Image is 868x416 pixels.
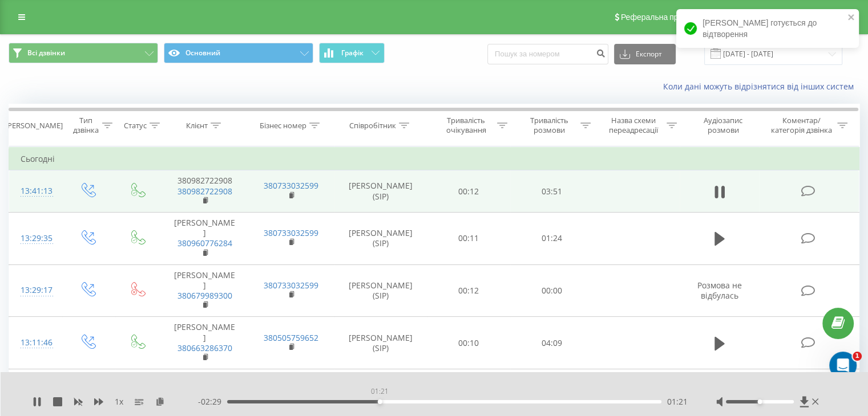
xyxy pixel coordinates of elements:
[663,81,859,92] a: Коли дані можуть відрізнятися вiд інших систем
[177,290,232,301] a: 380679989300
[162,264,248,317] td: [PERSON_NAME]
[510,170,593,213] td: 03:51
[264,332,318,343] a: 380505759652
[768,116,834,135] div: Коментар/категорія дзвінка
[21,227,51,250] div: 13:29:35
[697,280,742,301] span: Розмова не відбулась
[847,13,855,23] button: close
[115,396,123,407] span: 1 x
[21,332,51,354] div: 13:11:46
[438,116,495,135] div: Тривалість очікування
[614,44,676,64] button: Експорт
[510,212,593,264] td: 01:24
[9,148,859,170] td: Сьогодні
[334,264,427,317] td: [PERSON_NAME] (SIP)
[162,212,248,264] td: [PERSON_NAME]
[162,170,248,213] td: 380982722908
[21,279,51,301] div: 13:29:17
[349,121,396,130] div: Співробітник
[334,170,427,213] td: [PERSON_NAME] (SIP)
[72,116,99,135] div: Тип дзвінка
[264,180,318,191] a: 380733032599
[829,352,857,379] iframe: Intercom live chat
[757,399,762,404] div: Accessibility label
[427,264,510,317] td: 00:12
[487,44,608,64] input: Пошук за номером
[621,13,705,22] span: Реферальна програма
[378,399,382,404] div: Accessibility label
[369,384,391,399] div: 01:21
[264,280,318,291] a: 380733032599
[264,227,318,238] a: 380733032599
[260,121,306,130] div: Бізнес номер
[162,317,248,369] td: [PERSON_NAME]
[520,116,578,135] div: Тривалість розмови
[604,116,664,135] div: Назва схеми переадресації
[198,396,227,407] span: - 02:29
[341,49,364,57] span: Графік
[334,212,427,264] td: [PERSON_NAME] (SIP)
[427,170,510,213] td: 00:12
[676,9,859,48] div: [PERSON_NAME] готується до відтворення
[510,264,593,317] td: 00:00
[186,121,208,130] div: Клієнт
[164,43,313,63] button: Основний
[427,317,510,369] td: 00:10
[667,396,688,407] span: 01:21
[853,352,862,361] span: 1
[124,121,147,130] div: Статус
[427,212,510,264] td: 00:11
[177,342,232,353] a: 380663286370
[690,116,757,135] div: Аудіозапис розмови
[5,121,63,130] div: [PERSON_NAME]
[21,180,51,202] div: 13:41:13
[510,317,593,369] td: 04:09
[9,43,158,63] button: Всі дзвінки
[319,43,385,63] button: Графік
[177,186,232,197] a: 380982722908
[27,48,65,58] span: Всі дзвінки
[177,238,232,248] a: 380960776284
[334,317,427,369] td: [PERSON_NAME] (SIP)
